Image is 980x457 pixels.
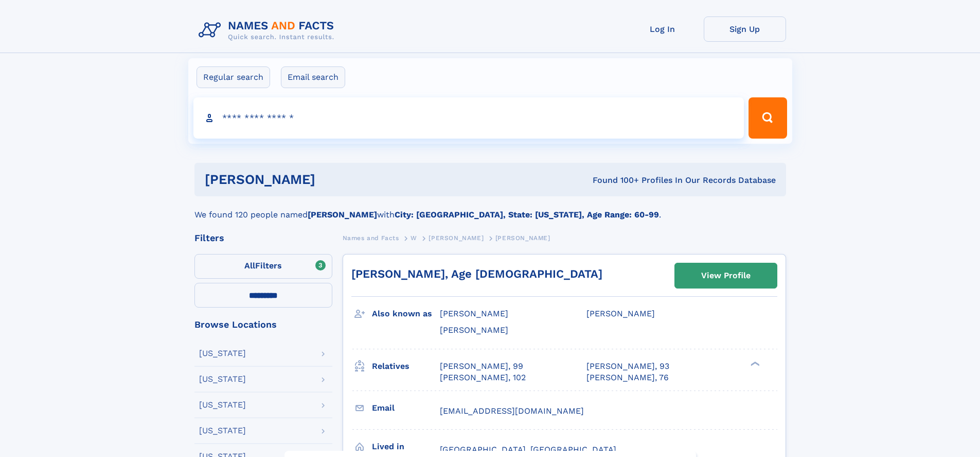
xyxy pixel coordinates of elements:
[440,406,584,416] span: [EMAIL_ADDRESS][DOMAIN_NAME]
[244,261,255,270] span: All
[199,427,246,435] div: [US_STATE]
[343,231,399,244] a: Names and Facts
[372,399,440,417] h3: Email
[197,66,270,88] label: Regular search
[495,234,550,242] span: [PERSON_NAME]
[440,372,526,383] a: [PERSON_NAME], 102
[748,360,760,367] div: ❯
[199,401,246,409] div: [US_STATE]
[194,233,332,243] div: Filters
[621,16,704,42] a: Log In
[411,234,417,242] span: W
[440,361,523,372] a: [PERSON_NAME], 99
[281,66,345,88] label: Email search
[586,372,669,383] a: [PERSON_NAME], 76
[749,97,787,139] button: Search Button
[194,196,786,221] div: We found 120 people named with .
[194,254,332,279] label: Filters
[586,309,655,318] span: [PERSON_NAME]
[454,175,776,186] div: Found 100+ Profiles In Our Records Database
[411,231,417,244] a: W
[704,16,786,42] a: Sign Up
[193,97,744,139] input: search input
[205,173,454,186] h1: [PERSON_NAME]
[675,263,777,288] a: View Profile
[440,445,616,454] span: [GEOGRAPHIC_DATA], [GEOGRAPHIC_DATA]
[395,210,659,219] b: City: [GEOGRAPHIC_DATA], State: [US_STATE], Age Range: 60-99
[429,234,484,242] span: [PERSON_NAME]
[308,210,377,219] b: [PERSON_NAME]
[440,325,508,335] span: [PERSON_NAME]
[586,361,669,372] a: [PERSON_NAME], 93
[199,375,246,383] div: [US_STATE]
[372,305,440,323] h3: Also known as
[372,438,440,455] h3: Lived in
[701,264,751,287] div: View Profile
[194,320,332,329] div: Browse Locations
[372,358,440,375] h3: Relatives
[351,267,602,280] a: [PERSON_NAME], Age [DEMOGRAPHIC_DATA]
[194,16,343,44] img: Logo Names and Facts
[440,309,508,318] span: [PERSON_NAME]
[199,349,246,358] div: [US_STATE]
[429,231,484,244] a: [PERSON_NAME]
